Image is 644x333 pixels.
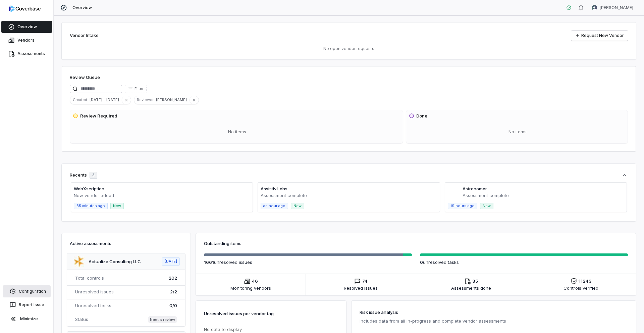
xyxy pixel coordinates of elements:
button: Recents3 [70,172,628,179]
h3: Done [416,113,427,120]
a: WebXscription [74,186,104,191]
span: 1661 [204,259,214,265]
div: No items [73,123,401,141]
span: 3 [92,173,95,178]
h3: Active assessments [70,240,182,247]
span: 46 [252,278,258,285]
span: 35 [472,278,478,285]
div: Recents [70,172,97,179]
button: Minimize [3,312,51,326]
img: logo-D7KZi-bG.svg [9,5,41,12]
span: Overview [72,5,92,10]
span: 74 [362,278,368,285]
a: Assessments [1,48,52,60]
h3: Risk issue analysis [360,309,628,316]
a: Request New Vendor [571,31,628,41]
span: [DATE] - [DATE] [90,97,122,103]
h2: Vendor Intake [70,32,99,39]
p: unresolved issue s [204,259,412,266]
p: Unresolved issues per vendor tag [204,309,274,318]
span: 11243 [579,278,592,285]
span: Monitoring vendors [230,285,271,291]
a: Astronomer [463,186,487,191]
button: Filter [125,85,147,93]
button: Samuel Folarin avatar[PERSON_NAME] [588,3,637,13]
p: Includes data from all in-progress and complete vendor assessments [360,317,628,325]
span: Created : [70,97,90,103]
button: Report Issue [3,299,51,311]
p: No open vendor requests [70,46,628,51]
span: [PERSON_NAME] [600,5,633,10]
h3: Review Required [80,113,117,120]
a: Actualize Consulting LLC [89,259,141,264]
h3: Outstanding items [204,240,628,247]
span: Resolved issues [344,285,378,291]
span: Reviewer : [134,97,156,103]
span: Filter [135,86,144,91]
a: Configuration [3,285,51,297]
span: [PERSON_NAME] [156,97,190,103]
span: Assessments done [451,285,491,291]
div: No items [409,123,626,141]
h1: Review Queue [70,74,100,81]
span: 0 [420,259,423,265]
p: unresolved task s [420,259,628,266]
span: Controls verified [563,285,598,291]
p: No data to display [204,326,338,333]
a: Overview [1,21,52,33]
a: Assistiv Labs [261,186,287,191]
a: Vendors [1,34,52,46]
img: Samuel Folarin avatar [592,5,597,10]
